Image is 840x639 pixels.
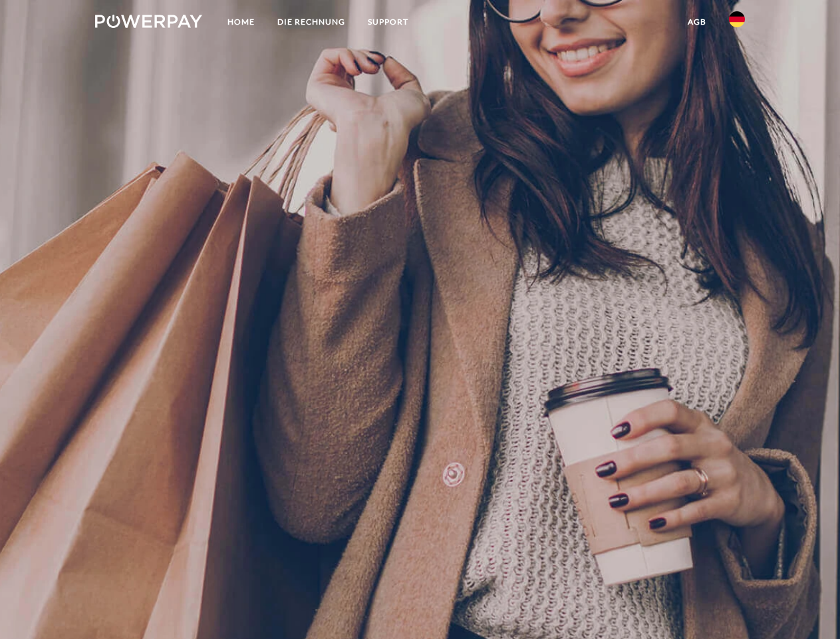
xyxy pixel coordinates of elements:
[356,10,420,34] a: SUPPORT
[729,11,745,27] img: de
[266,10,356,34] a: DIE RECHNUNG
[676,10,718,34] a: agb
[95,15,202,28] img: logo-powerpay-white.svg
[216,10,266,34] a: Home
